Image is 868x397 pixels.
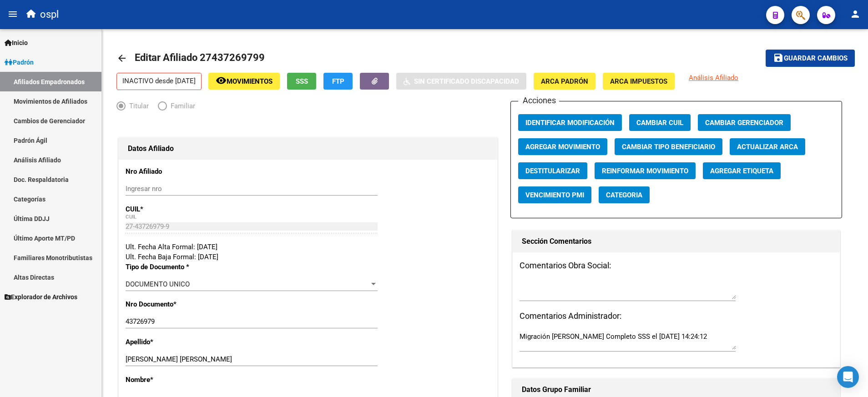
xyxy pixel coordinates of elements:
span: FTP [332,77,344,85]
button: Movimientos [208,73,280,90]
button: Identificar Modificación [518,114,622,131]
mat-radio-group: Elija una opción [116,104,204,112]
span: Titular [126,101,149,111]
h3: Comentarios Obra Social: [520,259,833,272]
button: Guardar cambios [766,50,855,66]
button: Cambiar Gerenciador [698,114,791,131]
mat-icon: remove_red_eye [216,75,227,86]
div: Open Intercom Messenger [837,366,859,388]
span: Destitularizar [525,167,580,175]
span: ARCA Padrón [541,77,588,85]
p: Nro Afiliado [126,166,235,176]
button: Reinformar Movimiento [595,162,696,179]
span: Inicio [5,38,28,48]
button: FTP [323,73,353,90]
h3: Comentarios Administrador: [520,310,833,322]
mat-icon: save [773,52,784,63]
button: Agregar Movimiento [518,138,607,155]
p: INACTIVO desde [DATE] [116,73,202,90]
mat-icon: menu [7,9,18,20]
div: Ult. Fecha Baja Formal: [DATE] [126,252,490,262]
span: Editar Afiliado 27437269799 [135,52,265,63]
span: Movimientos [227,77,273,85]
span: Sin Certificado Discapacidad [414,77,519,85]
span: Categoria [606,191,642,199]
button: Destitularizar [518,162,587,179]
button: Vencimiento PMI [518,186,591,203]
h1: Datos Grupo Familiar [522,382,831,397]
span: Explorador de Archivos [5,292,77,302]
span: Familiar [167,101,195,111]
span: Cambiar Gerenciador [705,119,783,127]
mat-icon: person [850,9,861,20]
mat-icon: arrow_back [116,53,127,64]
span: Reinformar Movimiento [602,167,688,175]
span: Agregar Movimiento [525,143,600,151]
p: Apellido [126,337,235,347]
button: Sin Certificado Discapacidad [396,73,526,90]
span: DOCUMENTO UNICO [126,280,190,288]
div: Ult. Fecha Alta Formal: [DATE] [126,242,490,252]
h1: Sección Comentarios [522,234,831,249]
span: Cambiar CUIL [636,119,683,127]
button: Categoria [599,186,650,203]
p: Nro Documento [126,299,235,309]
span: ARCA Impuestos [610,77,667,85]
span: Vencimiento PMI [525,191,584,199]
button: Cambiar CUIL [629,114,691,131]
span: SSS [296,77,308,85]
span: Análisis Afiliado [689,74,738,82]
p: Nombre [126,375,235,385]
span: Guardar cambios [784,55,848,63]
button: SSS [287,73,316,90]
button: Agregar Etiqueta [703,162,781,179]
button: Cambiar Tipo Beneficiario [615,138,722,155]
span: Padrón [5,57,34,67]
span: Actualizar ARCA [737,143,798,151]
span: Agregar Etiqueta [710,167,773,175]
h3: Acciones [518,94,559,107]
h1: Datos Afiliado [128,141,488,156]
button: ARCA Impuestos [603,73,675,90]
span: Cambiar Tipo Beneficiario [622,143,715,151]
span: Identificar Modificación [525,119,615,127]
button: ARCA Padrón [534,73,595,90]
span: ospl [40,5,59,25]
p: Tipo de Documento * [126,262,235,272]
p: CUIL [126,204,235,214]
button: Actualizar ARCA [730,138,805,155]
